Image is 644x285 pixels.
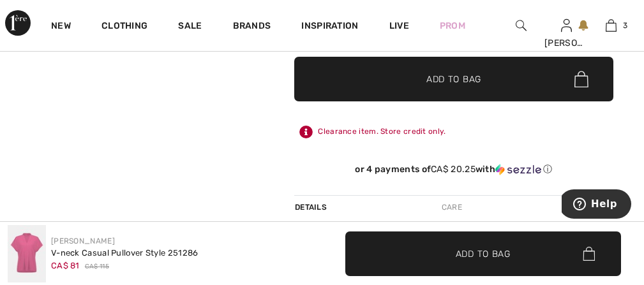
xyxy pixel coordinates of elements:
[51,20,71,34] a: New
[294,57,613,101] button: Add to Bag
[51,247,198,259] div: V-neck Casual Pullover Style 251286
[301,20,358,34] span: Inspiration
[589,18,633,33] a: 3
[294,121,613,143] div: Clearance item. Store credit only.
[5,10,31,36] img: 1ère Avenue
[51,261,80,270] span: CA$ 81
[495,164,541,175] img: Sezzle
[345,231,622,276] button: Add to Bag
[233,20,271,34] a: Brands
[101,20,147,34] a: Clothing
[294,196,330,219] div: Details
[294,164,613,175] div: or 4 payments of with
[544,36,588,50] div: [PERSON_NAME]
[51,237,115,245] a: [PERSON_NAME]
[623,20,627,31] span: 3
[583,247,595,261] img: Bag.svg
[431,164,476,175] span: CA$ 20.25
[561,18,572,33] img: My Info
[561,19,572,31] a: Sign In
[389,19,409,33] a: Live
[456,247,511,260] span: Add to Bag
[431,196,473,219] div: Care
[85,262,109,272] span: CA$ 115
[294,164,613,180] div: or 4 payments ofCA$ 20.25withSezzle Click to learn more about Sezzle
[574,71,588,88] img: Bag.svg
[8,225,46,282] img: V-Neck Casual Pullover Style 251286
[426,73,481,86] span: Add to Bag
[516,18,527,33] img: search the website
[440,19,465,33] a: Prom
[606,18,617,33] img: My Bag
[178,20,202,34] a: Sale
[562,189,631,221] iframe: Opens a widget where you can find more information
